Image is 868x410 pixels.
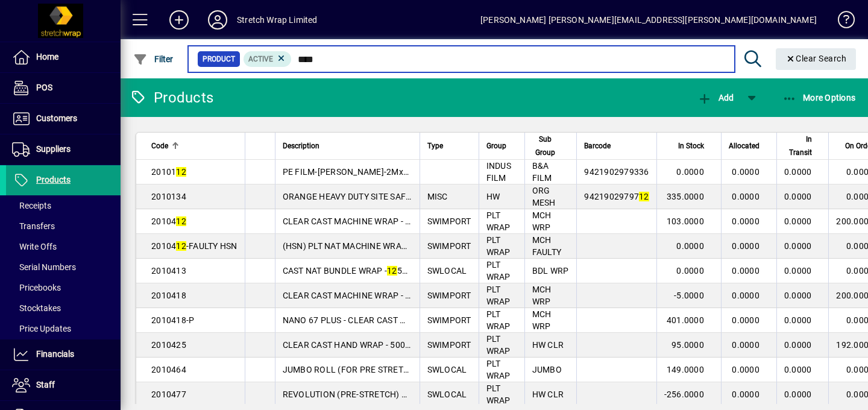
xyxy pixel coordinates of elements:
[283,241,552,251] span: (HSN) PLT NAT MACHINE WRAP - 500MM X 1620M X 20MU (1R/CTN)
[283,266,584,276] span: CAST NAT BUNDLE WRAP - 5MM X 300M X 20MU WITH HANDLE ( R/CTN)
[486,235,511,257] span: PLT WRAP
[782,93,856,102] span: More Options
[427,139,471,153] div: Type
[36,175,71,184] span: Products
[732,192,759,201] span: 0.0000
[151,365,186,374] span: 2010464
[732,389,759,399] span: 0.0000
[427,340,471,350] span: SWIMPORT
[12,324,71,333] span: Price Updates
[283,167,479,177] span: PE FILM-[PERSON_NAME]-2Mx50MX 5MU-ROLL
[203,53,235,65] span: Product
[151,266,186,276] span: 2010413
[532,133,570,159] div: Sub Group
[36,349,74,359] span: Financials
[237,10,318,30] div: Stretch Wrap Limited
[12,262,76,272] span: Serial Numbers
[6,104,121,134] a: Customers
[6,298,121,318] a: Stocktakes
[427,216,471,226] span: SWIMPORT
[829,2,853,42] a: Knowledge Base
[532,210,552,232] span: MCH WRP
[532,161,552,183] span: B&A FILM
[283,139,412,153] div: Description
[130,48,177,70] button: Filter
[584,192,649,201] span: 94219029797
[532,365,562,374] span: JUMBO
[151,139,237,153] div: Code
[6,257,121,277] a: Serial Numbers
[532,266,569,276] span: BDL WRP
[784,216,812,226] span: 0.0000
[486,309,511,331] span: PLT WRAP
[151,340,186,350] span: 2010425
[532,389,564,399] span: HW CLR
[584,139,611,153] span: Barcode
[427,192,448,201] span: MISC
[198,9,237,31] button: Profile
[12,221,55,231] span: Transfers
[667,365,704,374] span: 149.0000
[427,266,467,276] span: SWLOCAL
[486,161,511,183] span: INDUS FILM
[427,315,471,325] span: SWIMPORT
[584,167,649,177] span: 9421902979336
[387,266,397,276] em: 12
[532,235,562,257] span: MCH FAULTY
[486,260,511,282] span: PLT WRAP
[732,216,759,226] span: 0.0000
[486,383,511,405] span: PLT WRAP
[486,139,517,153] div: Group
[486,192,500,201] span: HW
[160,9,198,31] button: Add
[151,139,168,153] span: Code
[532,133,559,159] span: Sub Group
[486,359,511,380] span: PLT WRAP
[36,144,71,154] span: Suppliers
[732,291,759,300] span: 0.0000
[176,241,186,251] em: 12
[664,389,704,399] span: -256.0000
[784,365,812,374] span: 0.0000
[6,216,121,236] a: Transfers
[176,167,186,177] em: 12
[427,365,467,374] span: SWLOCAL
[584,139,649,153] div: Barcode
[130,88,213,107] div: Products
[486,285,511,306] span: PLT WRAP
[785,54,847,63] span: Clear Search
[6,339,121,370] a: Financials
[532,186,556,207] span: ORG MESH
[151,167,186,177] span: 20101
[784,133,812,159] span: In Transit
[676,167,704,177] span: 0.0000
[283,291,542,300] span: CLEAR CAST MACHINE WRAP - 500MM X 2717M X MU (1R/CTN)
[729,139,759,153] span: Allocated
[283,315,607,325] span: NANO 67 PLUS - CLEAR CAST MACHINE WRAP - 500MM X 2717M X MU (1R/CTN)
[674,291,704,300] span: -5.0000
[151,192,186,201] span: 2010134
[283,139,319,153] span: Description
[6,42,121,72] a: Home
[532,285,552,306] span: MCH WRP
[671,340,704,350] span: 95.0000
[480,10,817,30] div: [PERSON_NAME] [PERSON_NAME][EMAIL_ADDRESS][PERSON_NAME][DOMAIN_NAME]
[151,216,186,226] span: 20104
[151,241,237,251] span: 20104 -FAULTY HSN
[151,389,186,399] span: 2010477
[6,370,121,400] a: Staff
[248,55,273,63] span: Active
[486,334,511,356] span: PLT WRAP
[784,315,812,325] span: 0.0000
[784,241,812,251] span: 0.0000
[151,315,194,325] span: 2010418-P
[784,389,812,399] span: 0.0000
[12,303,61,313] span: Stocktakes
[151,291,186,300] span: 2010418
[667,192,704,201] span: 335.0000
[36,380,55,389] span: Staff
[283,340,522,350] span: CLEAR CAST HAND WRAP - 500MM X 400M X MU (6R/CTN)
[36,52,58,61] span: Home
[176,216,186,226] em: 12
[729,139,770,153] div: Allocated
